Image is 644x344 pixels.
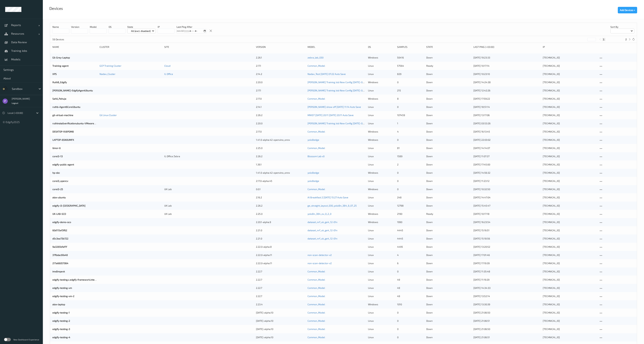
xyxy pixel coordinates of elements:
[397,286,424,290] div: 49
[256,196,305,199] div: 2.16.2
[543,89,596,92] div: [TECHNICAL_ID]
[473,81,540,84] div: [DATE] 14:24:38
[256,113,305,117] div: 2.26.2
[473,319,540,323] div: [DATE] 21:06:51
[473,229,540,232] div: [DATE] 15:16:51
[100,64,121,67] a: GCP Training Cluster
[52,163,74,166] a: edgify-public-agent
[397,196,424,199] div: 248
[109,25,125,29] p: OS
[308,212,331,215] a: yolo8n_384_ov_0_2_0
[473,212,540,216] div: [DATE] 10:17:18
[256,220,305,224] div: 2.20.1-alpha.9
[52,130,74,133] a: DESKTOP-RJ8PDM8
[368,97,395,100] p: windows
[52,73,57,75] a: XPS
[256,286,305,290] div: 2.22.7
[52,89,93,92] a: [PERSON_NAME]-EdgifyAgentUbuntu
[426,72,471,76] p: down
[368,138,395,142] p: windows
[308,262,332,265] a: non-scan-detector-v2
[543,171,596,174] div: [TECHNICAL_ID]
[426,229,471,232] p: down
[164,45,254,49] div: Site
[368,253,395,257] p: linux
[473,237,540,240] div: [DATE] 15:18:56
[602,38,605,41] button: 1
[426,171,471,174] p: down
[473,303,540,306] div: [DATE] 13:30:39
[473,278,540,281] div: [DATE] 11:19:29
[473,245,540,249] div: [DATE] 13:20:52
[176,25,206,29] p: Last Ping After
[426,179,471,183] p: down
[308,270,325,273] a: Common_Model
[164,64,170,67] a: Cloud
[308,196,348,199] a: AI Breakfast 2 [DATE] 15:27 Auto Save
[426,262,471,265] p: down
[543,130,596,133] div: [TECHNICAL_ID]
[100,73,115,75] a: Nadav_Cluster
[52,319,70,322] a: edgify-testing-2
[543,45,596,49] div: ip
[368,72,395,76] p: linux
[426,81,471,84] p: down
[426,188,471,191] p: down
[52,303,65,306] a: alex-laptop
[543,253,596,257] div: [TECHNICAL_ID]
[256,327,305,331] div: [DATE]-alpha.10
[426,89,471,92] p: down
[368,122,395,125] p: linux
[473,253,540,257] div: [DATE] 17:01:46
[610,25,634,29] p: Sort by
[256,155,305,158] div: 2.26.2
[543,188,596,191] div: [TECHNICAL_ID]
[308,303,325,306] a: Common_Model
[52,278,99,281] a: edgify-testing.c.edgify-framework.internal
[543,212,596,216] div: [TECHNICAL_ID]
[473,286,540,290] div: [DATE] 14:34:33
[308,81,385,84] a: [PERSON_NAME] Training Job New Config [DATE]-07-10 06:51 Auto Save
[52,286,72,289] a: edgify-testing-vm
[624,38,628,41] button: 2
[397,294,424,298] div: 49
[308,286,325,289] a: Common_Model
[543,220,596,224] div: [TECHNICAL_ID]
[426,64,471,68] p: ready
[256,262,305,265] div: 2.22.0-alpha.11
[543,286,596,290] div: [TECHNICAL_ID]
[368,155,395,158] p: linux
[426,303,471,306] p: down
[52,138,74,141] a: LAPTOP-6SN0UMFK
[426,294,471,298] p: down
[308,122,385,125] a: [PERSON_NAME] Training Job New Config [DATE]-07-10 09:38 Auto Save
[308,254,332,256] a: non-scan-detector-v2
[130,29,152,33] p: All (excl. disabled)
[543,163,596,166] div: [TECHNICAL_ID]
[256,171,305,174] div: 1.41.0-alpha.42-openvino_onnx
[256,81,305,84] div: 2.20.0
[256,245,305,249] div: 2.22.0-alpha.8
[256,179,305,183] div: 2.17.0-alpha.45
[368,179,395,183] p: linux
[52,81,67,84] a: RuthB_Edgify
[426,270,471,273] p: down
[256,278,305,281] div: 2.22.7
[473,56,540,59] div: [DATE] 19:23:33
[100,114,117,117] a: Gil Linux Cluster
[308,328,325,330] a: Common_Model
[368,196,395,199] p: linux
[473,179,540,183] div: [DATE] 11:23:12
[49,7,63,10] div: Devices
[256,204,305,207] div: 2.26.2
[473,122,540,125] div: [DATE] 03:53:26
[543,146,596,150] div: [TECHNICAL_ID]
[473,146,540,150] div: [DATE] 14:14:07
[256,270,305,273] div: 2.22.7
[543,196,596,199] div: [TECHNICAL_ID]
[71,25,88,29] p: version
[256,130,305,133] div: 2.17.0
[543,179,596,183] div: [TECHNICAL_ID]
[52,25,69,29] p: Name
[52,311,70,314] a: edgify-testing-1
